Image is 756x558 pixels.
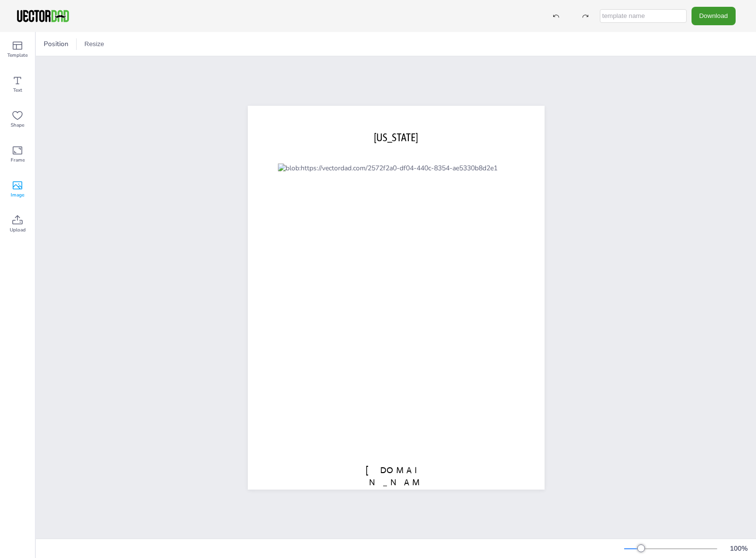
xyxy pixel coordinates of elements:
span: Upload [10,226,26,234]
span: [DOMAIN_NAME] [366,465,426,500]
span: Frame [11,156,25,164]
span: Shape [11,121,24,129]
img: VectorDad-1.png [16,9,70,23]
div: 100 % [727,544,750,553]
span: Image [11,191,24,199]
button: Download [692,7,736,25]
span: Position [42,39,70,49]
span: Text [13,86,22,94]
span: Template [7,51,28,59]
button: Resize [80,36,108,52]
span: [US_STATE] [374,131,418,143]
input: template name [600,9,687,23]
